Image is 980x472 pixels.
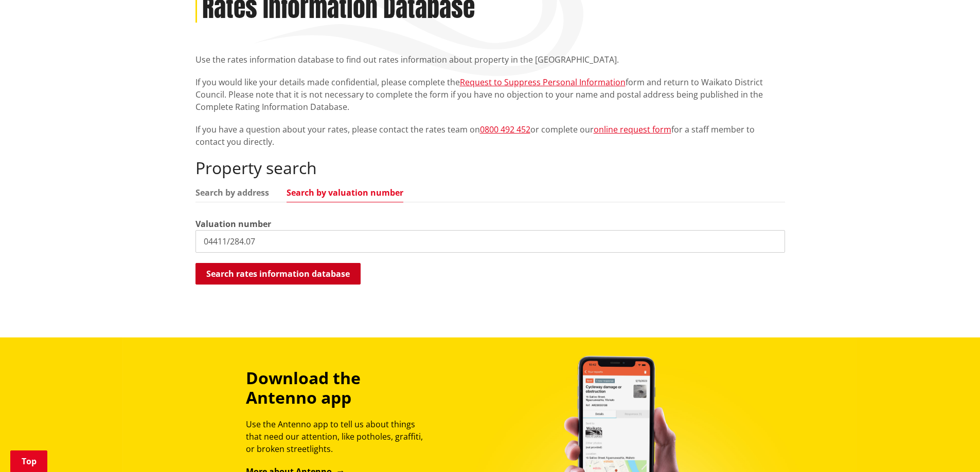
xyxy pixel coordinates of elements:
[195,123,785,148] p: If you have a question about your rates, please contact the rates team on or complete our for a s...
[195,218,271,230] label: Valuation number
[195,76,785,113] p: If you would like your details made confidential, please complete the form and return to Waikato ...
[933,429,970,466] iframe: Messenger Launcher
[195,230,785,253] input: e.g. 03920/020.01A
[195,263,361,285] button: Search rates information database
[594,124,671,135] a: online request form
[195,158,785,178] h2: Property search
[195,53,785,66] p: Use the rates information database to find out rates information about property in the [GEOGRAPHI...
[480,124,530,135] a: 0800 492 452
[460,77,626,88] a: Request to Suppress Personal Information
[246,368,432,408] h3: Download the Antenno app
[246,418,432,455] p: Use the Antenno app to tell us about things that need our attention, like potholes, graffiti, or ...
[10,450,47,472] a: Top
[287,188,403,197] a: Search by valuation number
[195,188,269,197] a: Search by address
